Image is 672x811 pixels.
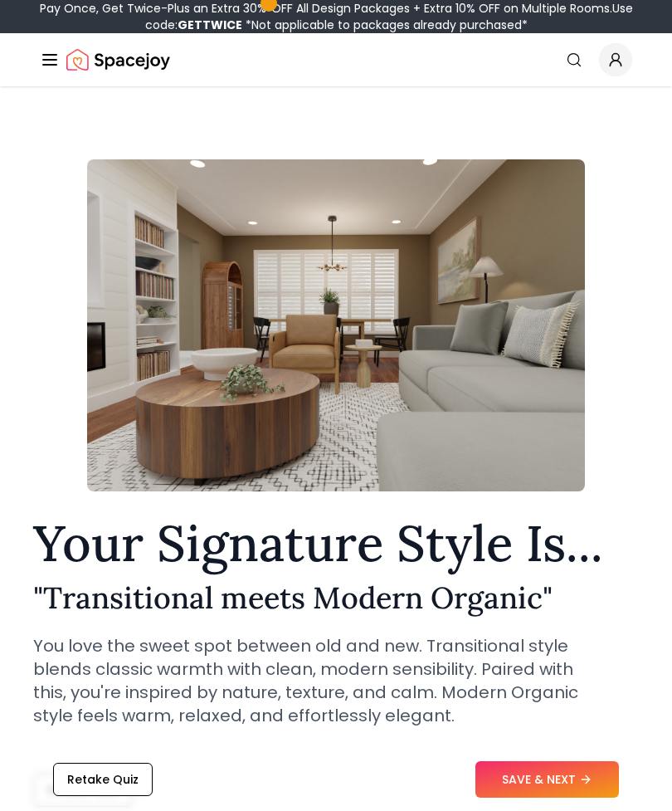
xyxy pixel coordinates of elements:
b: GETTWICE [178,17,242,33]
button: Retake Quiz [53,763,153,796]
nav: Global [40,33,632,86]
span: *Not applicable to packages already purchased* [242,17,528,33]
img: Spacejoy Logo [66,43,170,76]
h1: Your Signature Style Is... [33,518,639,568]
p: You love the sweet spot between old and new. Transitional style blends classic warmth with clean,... [33,634,591,727]
a: Spacejoy [66,43,170,76]
h2: " Transitional meets Modern Organic " [33,581,639,614]
button: SAVE & NEXT [475,761,619,798]
img: Transitional meets Modern Organic Style Example [87,159,585,491]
